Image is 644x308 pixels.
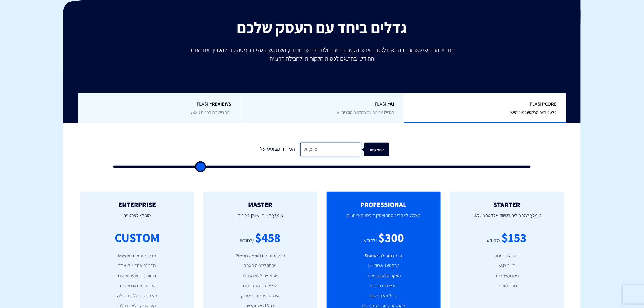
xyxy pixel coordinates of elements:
li: אינטגרציה עם פייסבוק [212,292,308,299]
li: הדרכה אחד-על-אחד [89,262,185,269]
li: שירות מותאם אישית [89,282,185,289]
b: Core [545,101,557,107]
h2: PROFESSIONAL [336,201,432,208]
span: Flashy [250,101,394,108]
b: AI [390,101,394,107]
span: יותר ביקורות בפחות מאמץ [191,110,231,115]
li: הכל מחבילת Starter [336,253,432,260]
h2: גדלים ביחד עם העסק שלכם [68,19,576,36]
div: CUSTOM [115,229,159,246]
div: אנשי קשר [370,143,395,156]
li: דיוור SMS [459,262,555,269]
li: דומיין מותאם [459,282,555,289]
span: פלטפורמת מרקטינג אוטומיישן [510,110,557,115]
div: המחיר מבוסס על [255,143,300,156]
li: מרקטינג אוטומיישן [336,262,432,269]
div: $153 [502,229,527,246]
h2: STARTER [459,201,555,208]
li: הכל מחבילת Master [89,253,185,260]
span: Flashy [413,101,557,108]
p: מומלץ לצוותי שיווק ומכירות [212,208,308,229]
li: דוחות מותאמים אישית [89,272,185,279]
li: הכל מחבילת Professional [212,253,308,260]
li: משתמש אחד [459,272,555,279]
li: פופאפים ללא הגבלה [212,272,308,279]
p: המחיר החודשי משתנה בהתאם לכמות אנשי הקשר בחשבון ולחבילה שבחרתם, השתמשו בסליידר מטה כדי להעריך את ... [185,46,459,63]
p: מומלץ למתחילים בשיווק אלקטרוני וSMS [459,208,555,229]
li: עד 3 משתמשים [336,292,432,299]
span: Flashy [87,101,231,108]
li: פרסונליזציה באתר [212,262,308,269]
span: הגדילו מכירות עם המלצות מוצרים AI [337,110,394,115]
div: /לחודש [240,237,254,244]
b: REVIEWS [212,101,231,107]
li: דיוור אלקטרוני [459,253,555,260]
p: מומלץ לארגונים [89,208,185,229]
h2: ENTERPRISE [89,201,185,208]
li: אנליטיקה מתקדמת [212,282,308,289]
p: מומלץ לאתרי מסחר ועסקים קטנים-בינוניים [336,208,432,229]
div: /לחודש [363,237,377,244]
li: פופאפים חכמים [336,282,432,289]
li: משתמשים ללא הגבלה [89,292,185,299]
div: /לחודש [487,237,501,244]
li: מעקב גולשים באתר [336,272,432,279]
div: $458 [255,229,281,246]
h2: MASTER [212,201,308,208]
div: $300 [378,229,404,246]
